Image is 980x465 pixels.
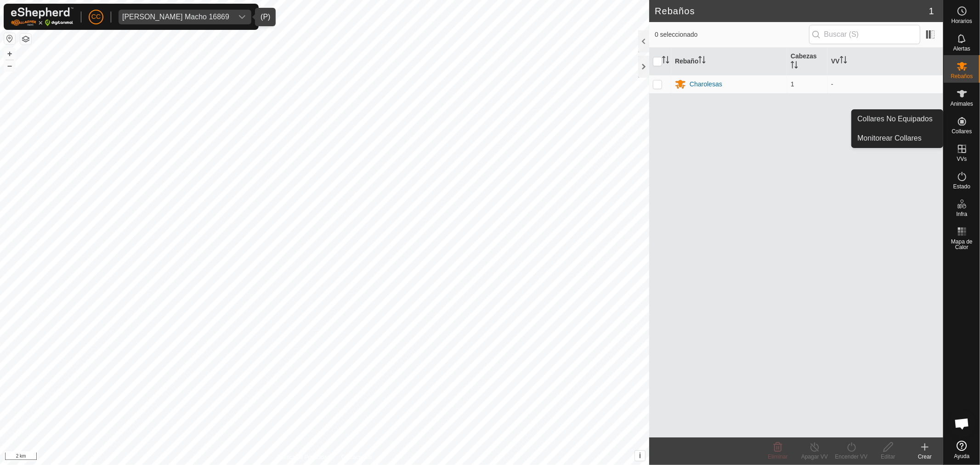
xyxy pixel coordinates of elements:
span: Monitorear Collares [857,133,922,144]
input: Buscar (S) [809,25,920,44]
span: VVs [957,156,967,162]
p-sorticon: Activar para ordenar [662,57,669,65]
button: + [4,48,15,59]
button: Restablecer Mapa [4,33,15,44]
span: Horarios [952,18,972,24]
div: Apagar VV [796,453,833,461]
span: Mapa de Calor [946,239,978,250]
span: Estado [953,184,970,189]
div: dropdown trigger [233,10,251,24]
span: 1 [929,4,934,18]
th: Cabezas [787,48,827,75]
th: Rebaño [671,48,787,75]
h2: Rebaños [655,6,929,17]
span: Collares [952,129,972,134]
p-sorticon: Activar para ordenar [840,57,847,65]
a: Collares No Equipados [852,110,943,128]
img: Logo Gallagher [11,7,74,26]
span: Alertas [953,46,970,51]
span: Ayuda [954,454,970,459]
span: Antonio David Diaz Macho 16869 [119,10,233,24]
span: i [639,452,641,459]
a: Monitorear Collares [852,129,943,147]
span: Collares No Equipados [857,113,933,125]
span: Infra [956,211,967,217]
span: CC [91,12,101,22]
span: Animales [951,101,973,107]
span: Eliminar [768,454,787,460]
td: - [827,75,943,93]
div: [PERSON_NAME] Macho 16869 [122,13,229,21]
div: Chat abierto [948,410,976,437]
div: Encender VV [833,453,870,461]
span: 1 [791,80,794,88]
p-sorticon: Activar para ordenar [698,57,706,65]
button: i [635,451,645,461]
a: Política de Privacidad [277,453,330,461]
a: Ayuda [944,437,980,463]
button: – [4,60,15,71]
button: Capas del Mapa [20,34,31,45]
th: VV [827,48,943,75]
div: Charolesas [690,79,722,89]
span: 0 seleccionado [655,30,809,40]
span: Rebaños [951,74,973,79]
p-sorticon: Activar para ordenar [791,62,798,70]
div: Crear [906,453,943,461]
a: Contáctenos [341,453,372,461]
div: Editar [870,453,906,461]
